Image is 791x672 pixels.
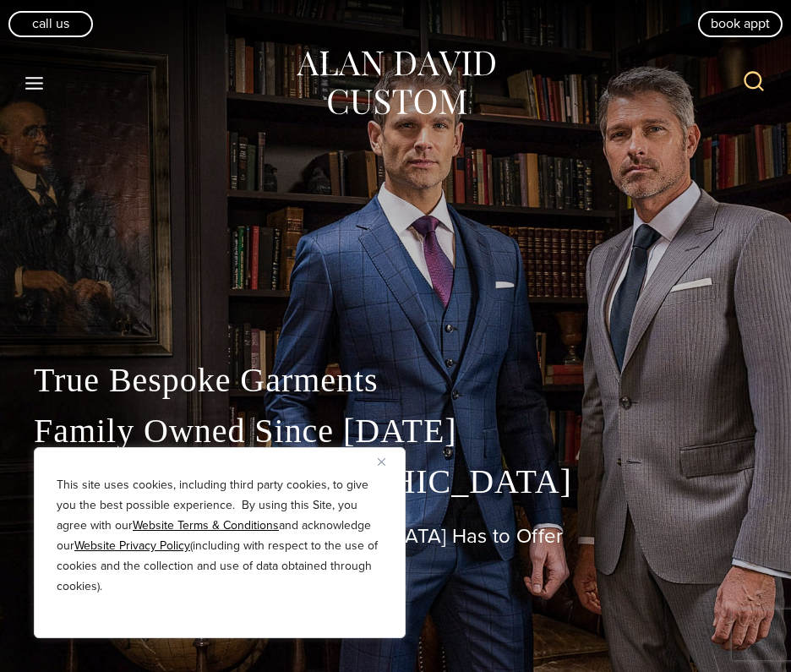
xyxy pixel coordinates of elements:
img: Close [378,458,385,466]
a: Website Privacy Policy [74,537,190,555]
img: Alan David Custom [294,46,497,121]
p: True Bespoke Garments Family Owned Since [DATE] Made in the [GEOGRAPHIC_DATA] [34,355,757,507]
button: Close [378,451,398,472]
a: Website Terms & Conditions [133,516,279,534]
button: Open menu [17,68,52,98]
p: This site uses cookies, including third party cookies, to give you the best possible experience. ... [57,475,383,597]
a: book appt [698,11,783,36]
a: Call Us [8,11,93,36]
button: View Search Form [734,63,774,103]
